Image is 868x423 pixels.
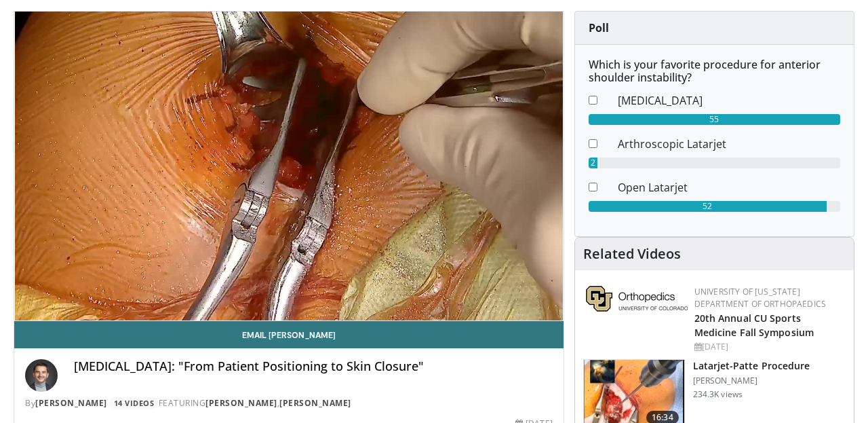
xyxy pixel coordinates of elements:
a: 20th Annual CU Sports Medicine Fall Symposium [694,312,814,339]
a: University of [US_STATE] Department of Orthopaedics [694,286,826,310]
h3: Latarjet-Patte Procedure [693,359,810,373]
h4: Related Videos [583,246,681,262]
p: 234.3K views [693,389,743,400]
h4: [MEDICAL_DATA]: "From Patient Positioning to Skin Closure" [74,359,553,374]
div: 55 [589,114,840,125]
div: [DATE] [694,341,843,353]
a: 14 Videos [109,397,159,409]
dd: Open Latarjet [608,179,850,196]
img: Avatar [25,359,58,392]
div: By FEATURING , [25,397,553,409]
img: 355603a8-37da-49b6-856f-e00d7e9307d3.png.150x105_q85_autocrop_double_scale_upscale_version-0.2.png [586,286,688,312]
dd: Arthroscopic Latarjet [608,136,850,152]
dd: [MEDICAL_DATA] [608,92,850,109]
strong: Poll [589,20,609,35]
a: [PERSON_NAME] [205,397,277,409]
p: [PERSON_NAME] [693,375,810,386]
a: [PERSON_NAME] [35,397,107,409]
a: Email [PERSON_NAME] [14,321,564,348]
div: 2 [589,158,598,168]
h6: Which is your favorite procedure for anterior shoulder instability? [589,58,840,84]
div: 52 [589,201,827,212]
video-js: Video Player [14,12,564,321]
a: [PERSON_NAME] [279,397,351,409]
